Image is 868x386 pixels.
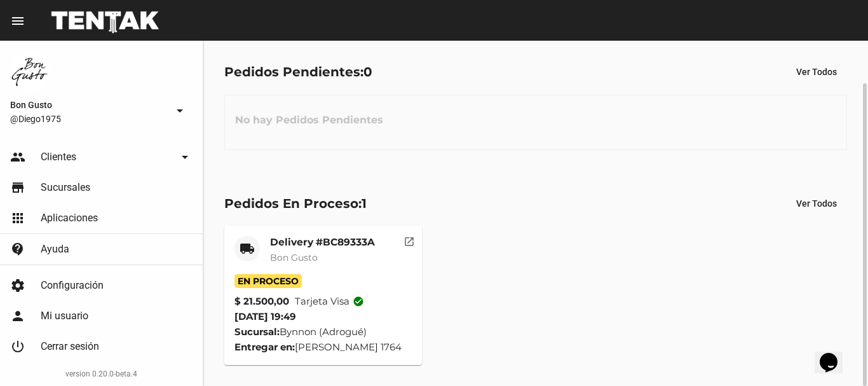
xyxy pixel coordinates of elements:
button: Ver Todos [786,60,847,83]
mat-icon: contact_support [10,242,25,257]
span: Bon Gusto [10,97,167,113]
span: 1 [362,196,367,211]
span: Cerrar sesión [41,340,99,353]
span: Sucursales [41,181,90,194]
span: Mi usuario [41,310,88,322]
div: [PERSON_NAME] 1764 [234,340,412,355]
mat-icon: settings [10,278,25,293]
mat-icon: apps [10,210,25,226]
mat-card-title: Delivery #BC89333A [270,236,375,249]
div: Pedidos En Proceso: [224,193,367,214]
strong: Entregar en: [234,341,295,353]
mat-icon: check_circle [353,296,364,307]
span: En Proceso [234,274,302,288]
iframe: chat widget [815,335,855,373]
strong: $ 21.500,00 [234,294,289,309]
span: @Diego1975 [10,113,167,125]
strong: Sucursal: [234,326,280,338]
span: Configuración [41,279,104,292]
span: Bon Gusto [270,252,318,263]
mat-icon: arrow_drop_down [177,149,193,165]
mat-icon: local_shipping [240,241,255,256]
div: version 0.20.0-beta.4 [10,368,193,380]
span: Tarjeta visa [295,294,364,309]
h3: No hay Pedidos Pendientes [225,101,393,139]
mat-icon: people [10,149,25,165]
img: 8570adf9-ca52-4367-b116-ae09c64cf26e.jpg [10,51,51,92]
mat-icon: menu [10,13,25,29]
div: Pedidos Pendientes: [224,62,372,82]
mat-icon: arrow_drop_down [172,103,187,118]
mat-icon: person [10,308,25,324]
span: [DATE] 19:49 [234,310,296,322]
span: Aplicaciones [41,212,98,224]
button: Ver Todos [786,192,847,215]
span: 0 [363,64,372,79]
span: Ver Todos [796,67,837,77]
div: Bynnon (Adrogué) [234,324,412,340]
span: Clientes [41,151,76,163]
mat-icon: store [10,180,25,195]
mat-icon: open_in_new [403,234,415,245]
span: Ayuda [41,243,69,256]
mat-icon: power_settings_new [10,339,25,354]
span: Ver Todos [796,198,837,209]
